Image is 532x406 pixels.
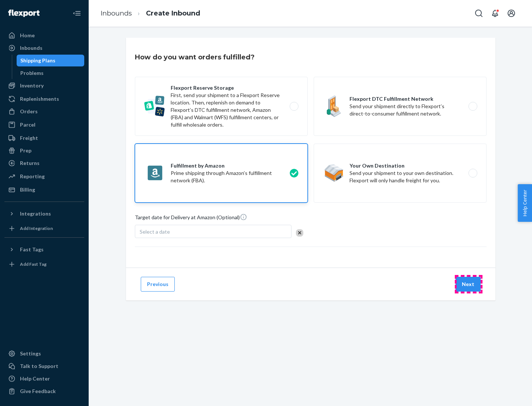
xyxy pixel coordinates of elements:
[20,69,44,77] div: Problems
[141,277,175,292] button: Previous
[4,42,84,54] a: Inbounds
[8,10,40,17] img: Flexport logo
[20,375,50,382] div: Help Center
[20,82,44,89] div: Inventory
[69,6,84,21] button: Close Navigation
[456,277,481,292] button: Next
[4,360,84,372] a: Talk to Support
[20,57,55,64] div: Shipping Plans
[4,157,84,169] a: Returns
[4,119,84,131] a: Parcel
[504,6,519,21] button: Open account menu
[471,6,486,21] button: Open Search Box
[17,67,85,79] a: Problems
[20,121,35,128] div: Parcel
[488,6,502,21] button: Open notifications
[4,244,84,255] button: Fast Tags
[4,80,84,92] a: Inventory
[4,145,84,156] a: Prep
[20,32,35,39] div: Home
[4,171,84,182] a: Reporting
[4,223,84,234] a: Add Integration
[20,173,45,180] div: Reporting
[4,132,84,144] a: Freight
[20,388,56,395] div: Give Feedback
[20,95,59,103] div: Replenishments
[20,44,42,52] div: Inbounds
[20,210,51,217] div: Integrations
[135,52,255,62] h3: How do you want orders fulfilled?
[4,348,84,359] a: Settings
[4,106,84,117] a: Orders
[20,159,40,167] div: Returns
[4,208,84,220] button: Integrations
[4,373,84,385] a: Help Center
[20,246,44,253] div: Fast Tags
[4,385,84,397] button: Give Feedback
[20,362,58,370] div: Talk to Support
[100,9,132,17] a: Inbounds
[4,184,84,196] a: Billing
[20,350,41,357] div: Settings
[20,134,38,142] div: Freight
[4,30,84,41] a: Home
[146,9,200,17] a: Create Inbound
[17,55,85,66] a: Shipping Plans
[20,186,35,193] div: Billing
[20,261,47,267] div: Add Fast Tag
[140,228,170,235] span: Select a date
[4,93,84,105] a: Replenishments
[95,3,206,24] ol: breadcrumbs
[4,258,84,270] a: Add Fast Tag
[135,213,247,224] span: Target date for Delivery at Amazon (Optional)
[20,147,31,154] div: Prep
[20,225,53,231] div: Add Integration
[518,184,532,222] button: Help Center
[20,108,38,115] div: Orders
